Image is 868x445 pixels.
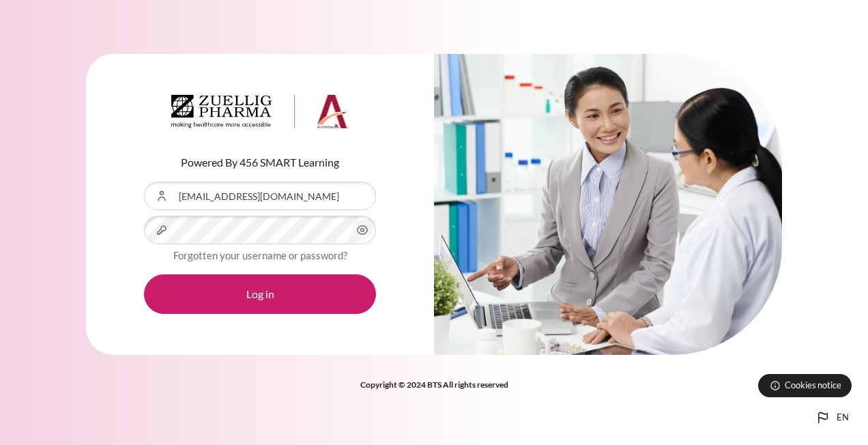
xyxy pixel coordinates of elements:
p: Powered By 456 SMART Learning [144,154,376,171]
button: Languages [809,404,854,431]
button: Cookies notice [758,374,852,397]
span: Cookies notice [785,379,841,392]
strong: Copyright © 2024 BTS All rights reserved [360,379,508,390]
button: Log in [144,274,376,314]
a: Architeck [171,95,349,134]
input: Username or Email Address [144,182,376,210]
span: en [837,411,849,425]
img: Architeck [171,95,349,129]
a: Forgotten your username or password? [173,249,347,261]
